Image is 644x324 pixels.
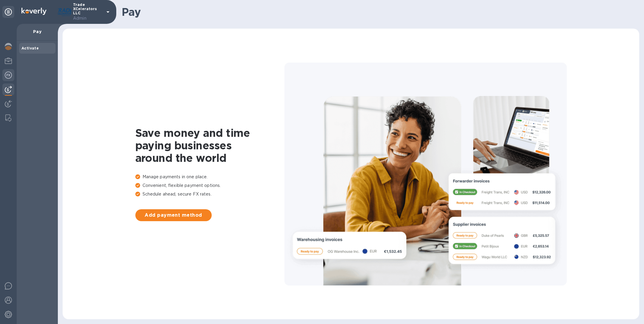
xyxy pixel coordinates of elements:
img: My Profile [5,57,12,64]
p: Convenient, flexible payment options. [135,182,284,189]
div: Unpin categories [2,6,14,18]
b: Activate [21,46,39,50]
img: Logo [21,8,47,15]
h1: Pay [122,6,634,18]
p: Manage payments in one place. [135,174,284,180]
p: Admin [73,15,103,21]
p: Pay [21,29,53,35]
button: Add payment method [135,209,212,221]
p: Trade XCelerators LLC [73,3,103,21]
img: Foreign exchange [5,72,12,79]
span: Add payment method [140,212,207,219]
p: Schedule ahead, secure FX rates. [135,191,284,197]
h1: Save money and time paying businesses around the world [135,127,284,164]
